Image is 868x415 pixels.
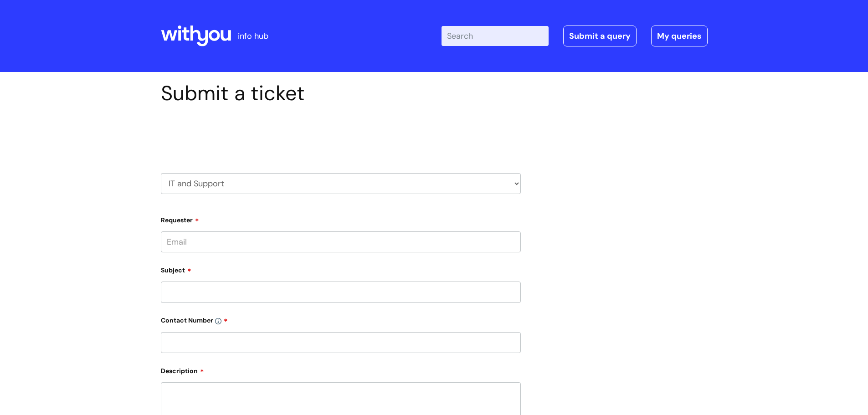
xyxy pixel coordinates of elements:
[563,26,637,46] a: Submit a query
[161,81,521,106] h1: Submit a ticket
[215,318,221,324] img: info-icon.svg
[161,231,521,252] input: Email
[161,127,521,143] h2: Select issue type
[161,263,521,274] label: Subject
[215,316,221,324] a: for further assistance please provide your tel. number
[161,213,521,224] label: Requester
[238,29,268,43] p: info hub
[651,26,708,46] a: My queries
[442,26,549,46] input: Search
[161,364,521,375] label: Description
[161,313,521,324] label: Contact Number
